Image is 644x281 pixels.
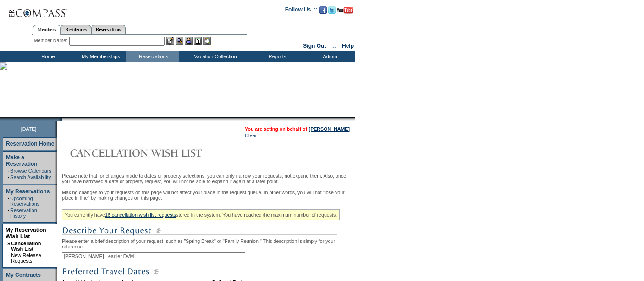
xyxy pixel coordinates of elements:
td: Admin [303,51,355,62]
a: Browse Calendars [10,168,51,174]
a: Upcoming Reservations [10,196,39,207]
img: View [176,37,183,45]
a: My Contracts [6,272,41,278]
div: Member Name: [34,37,69,45]
a: Become our fan on Facebook [319,9,327,15]
td: Home [21,51,73,62]
img: Impersonate [185,37,193,45]
td: Reservations [126,51,179,62]
td: Reports [250,51,303,62]
img: Subscribe to our YouTube Channel [337,7,353,14]
a: Reservation Home [6,140,54,147]
td: · [7,253,10,264]
img: Reservations [194,37,202,45]
td: My Memberships [73,51,126,62]
span: :: [332,43,336,49]
a: [PERSON_NAME] [309,126,350,132]
a: Members [33,25,61,35]
div: You currently have stored in the system. You have reached the maximum number of requests. [62,209,340,220]
img: Cancellation Wish List [62,144,245,162]
b: » [7,241,10,246]
td: Follow Us :: [285,6,318,17]
a: Follow us on Twitter [328,9,336,15]
a: Reservations [91,25,126,34]
a: Help [342,43,354,49]
img: Become our fan on Facebook [319,6,327,14]
a: Make a Reservation [6,154,38,167]
td: Vacation Collection [179,51,250,62]
td: · [8,174,9,180]
a: Residences [61,25,91,34]
img: b_edit.gif [166,37,174,45]
a: Sign Out [303,43,326,49]
img: Follow us on Twitter [328,6,336,14]
span: You are acting on behalf of: [245,126,350,132]
a: Search Availability [10,174,51,180]
a: Subscribe to our YouTube Channel [337,9,353,15]
a: 16 cancellation wish list requests [105,212,176,218]
a: My Reservations [6,188,50,195]
img: b_calculator.gif [203,37,211,45]
td: · [8,196,9,207]
span: [DATE] [21,126,37,132]
a: Reservation History [10,208,37,219]
td: · [8,208,9,219]
td: · [8,168,9,174]
img: promoShadowLeftCorner.gif [59,117,62,121]
a: Clear [245,133,257,138]
img: blank.gif [62,117,63,121]
a: New Release Requests [11,253,41,264]
a: Cancellation Wish List [11,241,41,252]
a: My Reservation Wish List [6,227,46,240]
